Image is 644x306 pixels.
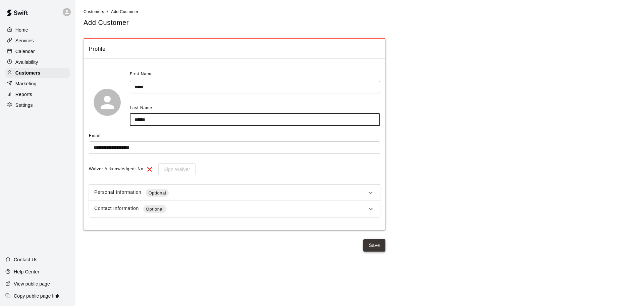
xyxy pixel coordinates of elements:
[15,59,38,65] p: Availability
[94,205,367,213] div: Contact Information
[111,9,139,14] span: Add Customer
[146,190,169,196] span: Optional
[5,46,70,56] a: Calendar
[89,133,101,138] span: Email
[89,45,380,53] span: Profile
[5,68,70,78] a: Customers
[84,9,104,14] span: Customers
[14,256,38,263] p: Contact Us
[15,80,37,87] p: Marketing
[5,89,70,99] a: Reports
[363,239,385,252] button: Save
[130,69,153,80] span: First Name
[5,100,70,110] a: Settings
[15,37,34,44] p: Services
[5,79,70,89] a: Marketing
[89,164,144,175] span: Waiver Acknowledged: No
[5,36,70,46] a: Services
[15,91,32,98] p: Reports
[15,48,35,55] p: Calendar
[143,206,166,213] span: Optional
[14,280,50,287] p: View public page
[15,70,40,76] p: Customers
[84,18,129,27] h5: Add Customer
[15,102,33,108] p: Settings
[107,8,108,15] li: /
[5,25,70,35] a: Home
[89,185,380,201] div: Personal InformationOptional
[15,27,28,33] p: Home
[84,9,104,14] a: Customers
[14,293,59,299] p: Copy public page link
[89,201,380,217] div: Contact InformationOptional
[5,57,70,67] a: Availability
[14,268,39,275] p: Help Center
[130,105,152,110] span: Last Name
[84,8,636,15] nav: breadcrumb
[154,163,196,176] div: To sign waivers in admin, this feature must be enabled in general settings
[94,189,367,197] div: Personal Information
